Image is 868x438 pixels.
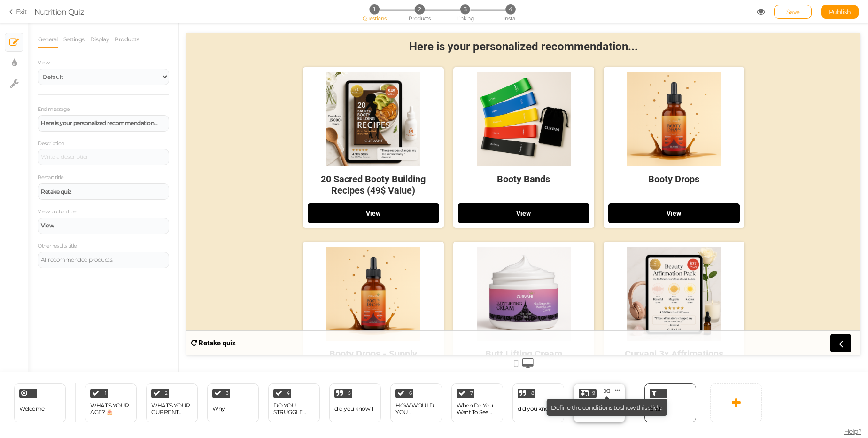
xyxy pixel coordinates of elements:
[480,177,495,184] strong: View
[34,6,84,17] div: Nutrition Quiz
[223,7,451,20] strong: Here is your personalized recommendation...
[363,15,387,22] span: Questions
[844,427,862,436] span: Help?
[14,383,66,422] div: Welcome
[398,4,442,14] li: 2 Products
[330,177,344,184] strong: View
[551,404,663,411] tip-tip: Define the conditions to show this slide.
[348,391,351,396] span: 5
[395,402,437,415] div: HOW WOULD YOU DESCRIBE YOUR LIFESTYLE?
[504,15,517,22] span: Install
[41,257,166,263] div: All recommended products:
[38,209,77,215] label: View button title
[121,133,253,171] div: 20 Sacred Booty Building Recipes (49$ Value)
[457,15,473,22] span: Linking
[512,383,564,422] div: 8 did you know2
[829,8,851,16] span: Publish
[90,31,110,48] a: Display
[114,31,139,48] a: Products
[573,383,625,422] div: 9 Lead capture Define the conditions to show this slide.
[85,383,137,422] div: 1 WHAT'S YOUR AGE? 🎂
[518,406,557,412] div: did you know2
[460,4,470,14] span: 3
[41,119,158,126] strong: Here is your personalized recommendation...
[207,383,259,422] div: 3 Why
[415,4,425,14] span: 2
[422,133,553,171] div: Booty Drops
[531,391,534,396] span: 8
[41,189,71,195] strong: Retake quiz
[38,174,64,181] label: Restart title
[226,391,229,396] span: 3
[273,402,315,415] div: DO YOU STRUGGLE WITH... 😔💭
[457,402,498,415] div: When Do You Want To See Results?
[592,391,595,396] span: 9
[38,243,77,250] label: Other results title
[334,406,373,412] div: did you know 1
[443,4,487,14] li: 3 Linking
[644,383,696,422] div: End
[409,391,412,396] span: 6
[105,391,107,396] span: 1
[19,405,45,412] span: Welcome
[38,106,70,113] label: End message
[488,4,532,14] li: 4 Install
[90,402,132,415] div: WHAT'S YOUR AGE? 🎂
[165,391,168,396] span: 2
[287,391,290,396] span: 4
[650,405,660,412] span: End
[786,8,800,16] span: Save
[41,222,54,229] strong: View
[151,402,193,415] div: WHAT'S YOUR CURRENT WEIGHT? ⚖️
[38,59,50,66] span: View
[9,7,27,16] a: Exit
[470,391,473,396] span: 7
[212,406,225,412] div: Why
[329,383,381,422] div: 5 did you know 1
[38,31,58,48] a: General
[146,383,198,422] div: 2 WHAT'S YOUR CURRENT WEIGHT? ⚖️
[38,141,64,147] label: Description
[390,383,442,422] div: 6 HOW WOULD YOU DESCRIBE YOUR LIFESTYLE?
[271,133,403,171] div: Booty Bands
[505,4,515,14] span: 4
[12,306,49,314] strong: Retake quiz
[409,15,431,22] span: Products
[179,177,194,184] strong: View
[268,383,320,422] div: 4 DO YOU STRUGGLE WITH... 😔💭
[352,4,396,14] li: 1 Questions
[774,5,812,19] div: Save
[63,31,85,48] a: Settings
[369,4,379,14] span: 1
[451,383,503,422] div: 7 When Do You Want To See Results?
